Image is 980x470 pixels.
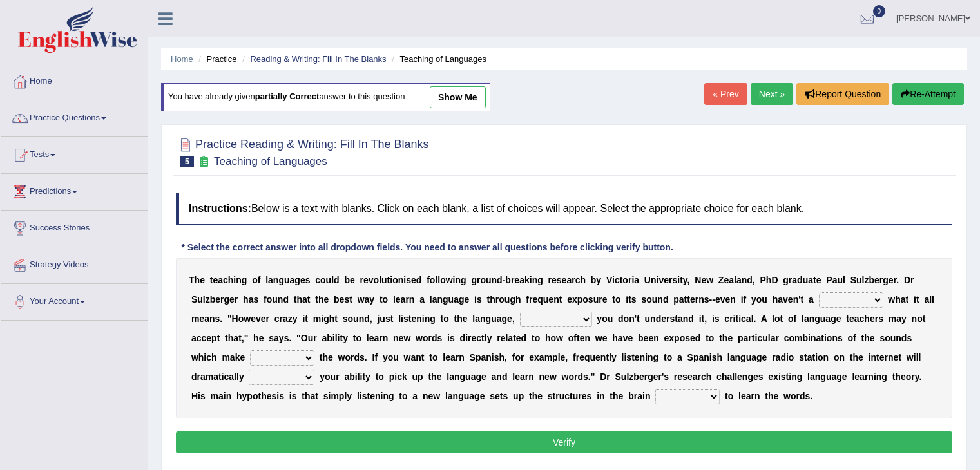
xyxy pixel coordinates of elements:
[440,275,446,285] b: o
[365,294,370,305] b: a
[596,275,601,285] b: y
[572,294,577,305] b: x
[497,275,503,285] b: d
[224,294,230,305] b: g
[690,294,695,305] b: e
[753,275,755,285] b: ,
[223,275,228,285] b: c
[432,294,437,305] b: a
[459,294,465,305] b: g
[203,294,206,305] b: l
[405,294,408,305] b: r
[566,275,572,285] b: a
[250,54,386,64] a: Reading & Writing: Fill In The Blanks
[626,294,628,305] b: i
[495,294,499,305] b: r
[537,275,543,285] b: g
[503,275,506,285] b: -
[220,294,224,305] b: r
[490,294,495,305] b: h
[334,294,340,305] b: b
[929,294,932,305] b: l
[628,275,631,285] b: r
[704,83,747,105] a: « Prev
[437,294,443,305] b: n
[171,54,193,64] a: Home
[924,294,929,305] b: a
[742,275,747,285] b: n
[390,275,392,285] b: i
[680,275,683,285] b: t
[320,275,326,285] b: o
[288,314,293,324] b: z
[856,275,862,285] b: u
[300,275,305,285] b: e
[530,275,532,285] b: i
[274,314,280,324] b: c
[505,275,511,285] b: b
[669,275,672,285] b: r
[176,135,429,167] h2: Practice Reading & Writing: Fill In The Blanks
[379,275,381,285] b: l
[683,275,687,285] b: y
[559,294,562,305] b: t
[658,275,664,285] b: v
[751,83,793,105] a: Next »
[176,431,952,453] button: Verify
[278,294,283,305] b: n
[229,294,235,305] b: e
[427,275,430,285] b: f
[236,275,242,285] b: n
[261,314,266,324] b: e
[430,275,436,285] b: o
[910,275,914,285] b: r
[783,294,788,305] b: v
[191,314,199,324] b: m
[430,294,432,305] b: l
[552,275,557,285] b: e
[204,314,209,324] b: a
[280,314,283,324] b: r
[264,294,267,305] b: f
[213,275,218,285] b: e
[238,314,244,324] b: o
[612,294,615,305] b: t
[932,294,934,305] b: l
[916,294,919,305] b: t
[326,275,332,285] b: u
[701,275,706,285] b: e
[199,314,204,324] b: e
[290,275,295,285] b: a
[1,247,148,279] a: Strategy Videos
[477,294,482,305] b: s
[258,275,261,285] b: f
[672,275,677,285] b: s
[803,275,809,285] b: u
[477,275,480,285] b: r
[209,314,215,324] b: n
[797,275,803,285] b: d
[695,275,701,285] b: N
[709,294,713,305] b: -
[778,294,783,305] b: a
[644,275,651,285] b: U
[687,275,690,285] b: ,
[580,275,586,285] b: h
[220,314,222,324] b: .
[315,275,320,285] b: c
[792,275,797,285] b: a
[315,294,318,305] b: t
[874,275,879,285] b: e
[631,275,634,285] b: i
[278,275,284,285] b: g
[448,294,454,305] b: u
[762,294,767,305] b: u
[511,275,514,285] b: r
[826,275,832,285] b: P
[218,275,223,285] b: a
[562,275,567,285] b: e
[582,294,588,305] b: o
[235,294,238,305] b: r
[461,275,466,285] b: g
[244,314,251,324] b: w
